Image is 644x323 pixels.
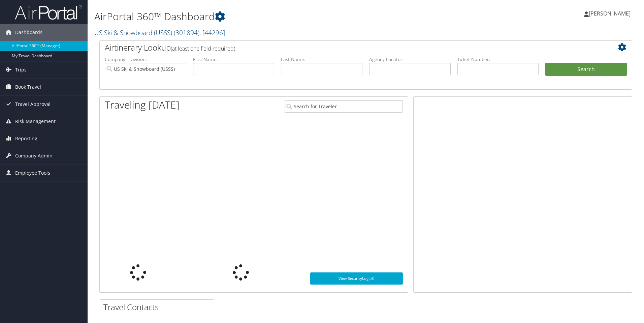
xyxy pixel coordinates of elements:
[15,96,51,113] span: Travel Approval
[15,147,53,164] span: Company Admin
[15,130,37,147] span: Reporting
[15,113,56,130] span: Risk Management
[193,56,275,63] label: First Name:
[103,301,214,313] h2: Travel Contacts
[171,45,235,52] span: (at least one field required)
[285,100,403,113] input: Search for Traveler
[15,4,82,20] img: airportal-logo.png
[369,56,451,63] label: Agency Locator:
[545,63,627,76] button: Search
[174,28,199,37] span: ( 301894 )
[281,56,362,63] label: Last Name:
[15,79,41,95] span: Book Travel
[15,24,42,41] span: Dashboards
[105,98,180,112] h1: Traveling [DATE]
[94,9,456,24] h1: AirPortal 360™ Dashboard
[15,61,27,78] span: Trips
[589,10,631,17] span: [PERSON_NAME]
[94,28,225,37] a: US Ski & Snowboard (USSS)
[15,165,50,181] span: Employee Tools
[310,272,403,285] a: View SecurityLogic®
[105,56,186,63] label: Company - Division:
[457,56,539,63] label: Ticket Number:
[199,28,225,37] span: , [ 44296 ]
[105,42,582,53] h2: Airtinerary Lookup
[584,3,637,24] a: [PERSON_NAME]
